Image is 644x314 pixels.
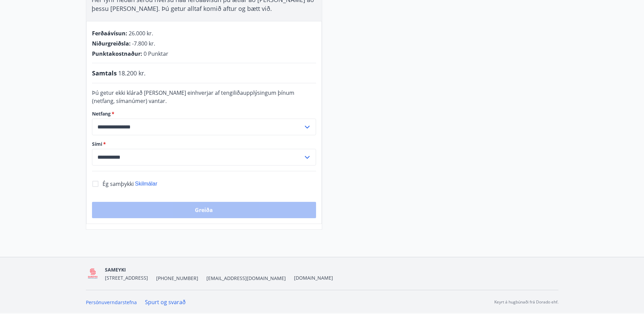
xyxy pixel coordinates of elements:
[132,40,155,47] span: -7.800 kr.
[86,266,100,281] img: 5QO2FORUuMeaEQbdwbcTl28EtwdGrpJ2a0ZOehIg.png
[103,180,134,188] span: Ég samþykki
[92,69,117,77] span: Samtals
[294,275,333,281] a: [DOMAIN_NAME]
[129,30,153,37] span: 26.000 kr.
[105,275,148,281] span: [STREET_ADDRESS]
[92,30,127,37] span: Ferðaávísun :
[156,275,198,282] span: [PHONE_NUMBER]
[144,50,168,57] span: 0 Punktar
[118,69,146,77] span: 18.200 kr.
[86,299,137,306] a: Persónuverndarstefna
[92,110,316,117] label: Netfang
[92,50,142,57] span: Punktakostnaður :
[206,275,286,282] span: [EMAIL_ADDRESS][DOMAIN_NAME]
[145,298,186,306] a: Spurt og svarað
[92,89,294,105] span: Þú getur ekki klárað [PERSON_NAME] einhverjar af tengiliðaupplýsingum þínum (netfang, símanúmer) ...
[92,141,316,147] label: Sími
[494,299,558,305] p: Keyrt á hugbúnaði frá Dorado ehf.
[105,266,126,273] span: SAMEYKI
[135,180,158,188] button: Skilmálar
[92,40,131,47] span: Niðurgreiðsla :
[135,181,158,187] span: Skilmálar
